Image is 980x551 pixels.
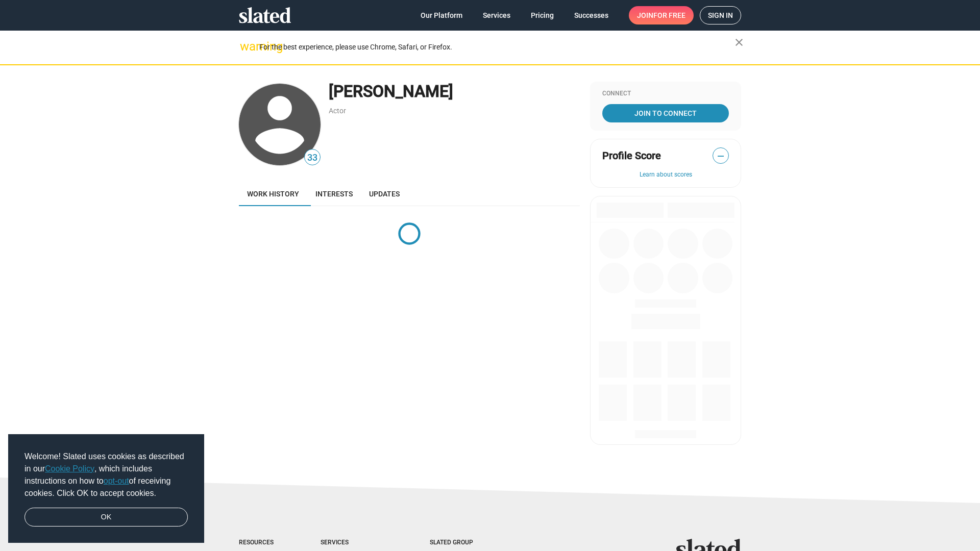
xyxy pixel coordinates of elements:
a: Successes [566,6,617,24]
span: Pricing [531,6,554,24]
a: Updates [361,182,408,206]
a: Actor [329,107,346,115]
span: Join To Connect [604,104,727,122]
span: — [713,149,728,163]
span: Interests [315,190,353,198]
span: Work history [247,190,299,198]
div: Connect [602,90,729,98]
span: Updates [369,190,400,198]
div: Resources [239,539,280,547]
span: Join [637,6,685,24]
div: For the best experience, please use Chrome, Safari, or Firefox. [259,40,735,54]
a: Services [475,6,519,24]
mat-icon: close [733,36,745,48]
a: Work history [239,182,307,206]
div: cookieconsent [8,434,204,543]
div: Services [321,539,389,547]
span: Our Platform [421,6,462,24]
div: [PERSON_NAME] [329,81,580,103]
a: Join To Connect [602,104,729,122]
a: Our Platform [412,6,471,24]
span: Profile Score [602,149,661,163]
mat-icon: warning [240,40,252,53]
a: dismiss cookie message [24,508,188,527]
a: Sign in [700,6,741,24]
span: Welcome! Slated uses cookies as described in our , which includes instructions on how to of recei... [24,450,188,499]
div: Slated Group [430,539,499,547]
a: Cookie Policy [45,464,94,473]
span: Services [483,6,510,24]
a: Pricing [523,6,562,24]
a: opt-out [104,477,129,485]
button: Learn about scores [602,171,729,179]
a: Joinfor free [629,6,694,24]
span: Sign in [708,7,733,24]
span: for free [653,6,685,24]
span: Successes [574,6,608,24]
span: 33 [305,151,320,165]
a: Interests [307,182,361,206]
